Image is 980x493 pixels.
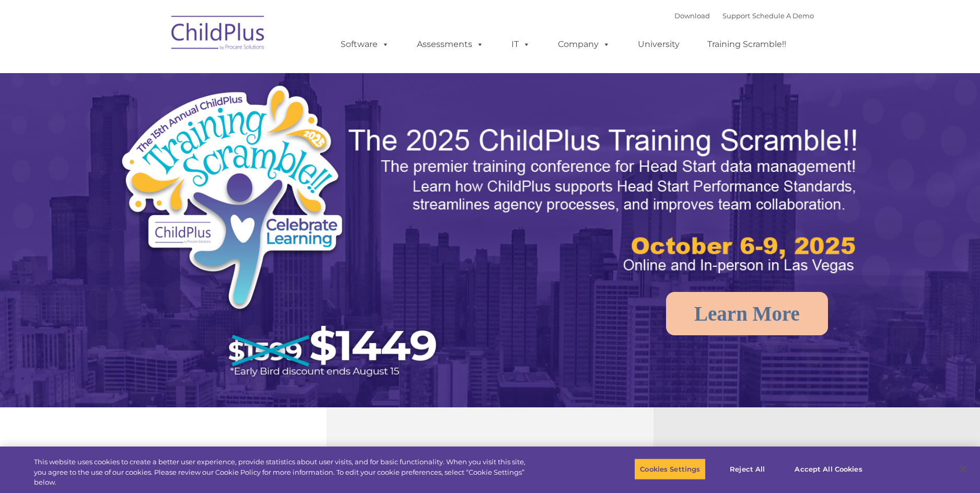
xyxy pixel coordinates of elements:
a: Download [674,11,710,20]
a: University [627,34,690,55]
a: Training Scramble!! [697,34,797,55]
button: Accept All Cookies [789,458,868,480]
button: Cookies Settings [634,458,706,480]
a: Assessments [406,34,494,55]
button: Close [952,457,975,480]
div: This website uses cookies to create a better user experience, provide statistics about user visit... [34,457,539,488]
a: Learn More [666,292,828,335]
a: IT [501,34,541,55]
a: Software [330,34,400,55]
font: | [674,11,814,20]
a: Schedule A Demo [752,11,814,20]
span: Last name [145,69,177,77]
img: ChildPlus by Procare Solutions [166,8,271,61]
button: Reject All [715,458,780,480]
a: Company [547,34,621,55]
span: Phone number [145,112,190,120]
a: Support [722,11,750,20]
